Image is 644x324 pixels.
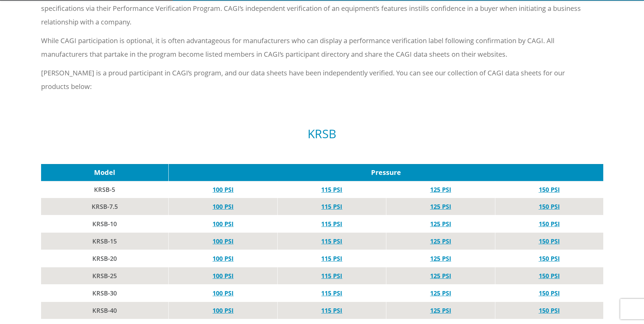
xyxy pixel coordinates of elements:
p: [PERSON_NAME] is a proud participant in CAGI’s program, and our data sheets have been independent... [41,66,591,93]
a: 150 PSI [539,289,560,297]
a: 100 PSI [213,272,234,280]
a: 115 PSI [321,254,342,263]
a: 100 PSI [213,254,234,263]
td: KRSB-5 [41,181,169,198]
a: 150 PSI [539,185,560,194]
a: 125 PSI [430,185,451,194]
a: 125 PSI [430,202,451,211]
a: 115 PSI [321,220,342,228]
h5: KRSB [41,127,603,140]
a: 115 PSI [321,306,342,314]
td: KRSB-15 [41,233,169,250]
a: 125 PSI [430,237,451,245]
td: KRSB-20 [41,250,169,267]
a: 115 PSI [321,272,342,280]
a: 150 PSI [539,237,560,245]
a: 150 PSI [539,220,560,228]
a: 100 PSI [213,306,234,314]
a: 100 PSI [213,185,234,194]
a: 115 PSI [321,202,342,211]
a: 125 PSI [430,289,451,297]
td: KRSB-7.5 [41,198,169,215]
a: 100 PSI [213,220,234,228]
a: 150 PSI [539,254,560,263]
td: KRSB-10 [41,215,169,233]
a: 115 PSI [321,237,342,245]
a: 100 PSI [213,237,234,245]
a: 100 PSI [213,202,234,211]
a: 125 PSI [430,306,451,314]
td: Pressure [169,164,603,181]
a: 150 PSI [539,202,560,211]
p: While CAGI participation is optional, it is often advantageous for manufacturers who can display ... [41,34,591,61]
td: KRSB-25 [41,267,169,285]
a: 125 PSI [430,220,451,228]
td: Model [41,164,169,181]
a: 100 PSI [213,289,234,297]
a: 150 PSI [539,272,560,280]
td: KRSB-40 [41,302,169,319]
a: 150 PSI [539,306,560,314]
a: 115 PSI [321,185,342,194]
a: 115 PSI [321,289,342,297]
td: KRSB-30 [41,285,169,302]
a: 125 PSI [430,272,451,280]
a: 125 PSI [430,254,451,263]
